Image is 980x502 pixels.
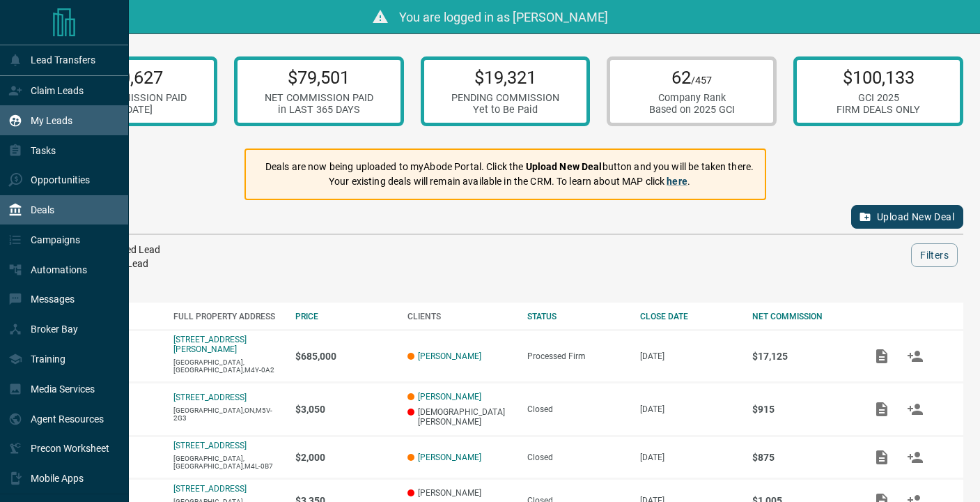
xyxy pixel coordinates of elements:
div: FULL PROPERTY ADDRESS [173,312,281,321]
a: [STREET_ADDRESS] [173,441,247,450]
p: [PERSON_NAME] [407,488,513,498]
p: [DATE] [640,452,738,462]
a: [PERSON_NAME] [418,351,481,361]
p: $2,000 [295,452,394,463]
span: Match Clients [899,452,932,462]
div: Based on 2025 GCI [649,104,735,116]
div: CLIENTS [407,312,513,321]
p: $79,501 [265,67,373,88]
div: FIRM DEALS ONLY [837,104,920,116]
p: $915 [752,404,850,415]
p: $19,321 [451,67,559,88]
span: Match Clients [899,404,932,413]
button: Upload New Deal [851,205,963,229]
button: Filters [911,243,958,267]
div: PRICE [295,312,394,321]
p: Deals are now being uploaded to myAbode Portal. Click the button and you will be taken there. [265,160,754,174]
p: 62 [649,67,735,88]
p: [GEOGRAPHIC_DATA],ON,M5V-2G3 [173,406,281,422]
div: NET COMMISSION PAID [265,92,373,104]
span: Add / View Documents [865,452,899,462]
p: $70,627 [78,67,187,88]
div: Yet to Be Paid [451,104,559,116]
p: [GEOGRAPHIC_DATA],[GEOGRAPHIC_DATA],M4L-0B7 [173,455,281,470]
span: You are logged in as [PERSON_NAME] [399,10,608,24]
a: [STREET_ADDRESS][PERSON_NAME] [173,335,247,354]
p: [DATE] [640,404,738,414]
a: [STREET_ADDRESS] [173,484,247,494]
div: in LAST 365 DAYS [265,104,373,116]
div: PENDING COMMISSION [451,92,559,104]
p: $17,125 [752,351,850,362]
p: [DATE] [640,351,738,361]
strong: Upload New Deal [526,161,602,172]
a: here [667,176,687,187]
span: Add / View Documents [865,351,899,360]
div: Closed [527,404,625,414]
div: STATUS [527,312,625,321]
span: /457 [691,75,712,86]
p: [DEMOGRAPHIC_DATA][PERSON_NAME] [407,407,513,427]
p: $875 [752,452,850,463]
a: [PERSON_NAME] [418,452,481,462]
p: [GEOGRAPHIC_DATA],[GEOGRAPHIC_DATA],M4Y-0A2 [173,358,281,374]
div: CLOSE DATE [640,312,738,321]
p: $3,050 [295,404,394,415]
div: Company Rank [649,92,735,104]
a: [STREET_ADDRESS] [173,393,247,402]
a: [PERSON_NAME] [418,392,481,402]
div: NET COMMISSION PAID [78,92,187,104]
p: $100,133 [837,67,920,88]
span: Add / View Documents [865,404,899,413]
p: Your existing deals will remain available in the CRM. To learn about MAP click . [265,174,754,189]
div: Processed Firm [527,351,625,361]
span: Match Clients [899,351,932,360]
div: Closed [527,452,625,462]
div: NET COMMISSION [752,312,850,321]
div: GCI 2025 [837,92,920,104]
div: in [DATE] [78,104,187,116]
p: $685,000 [295,351,394,362]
